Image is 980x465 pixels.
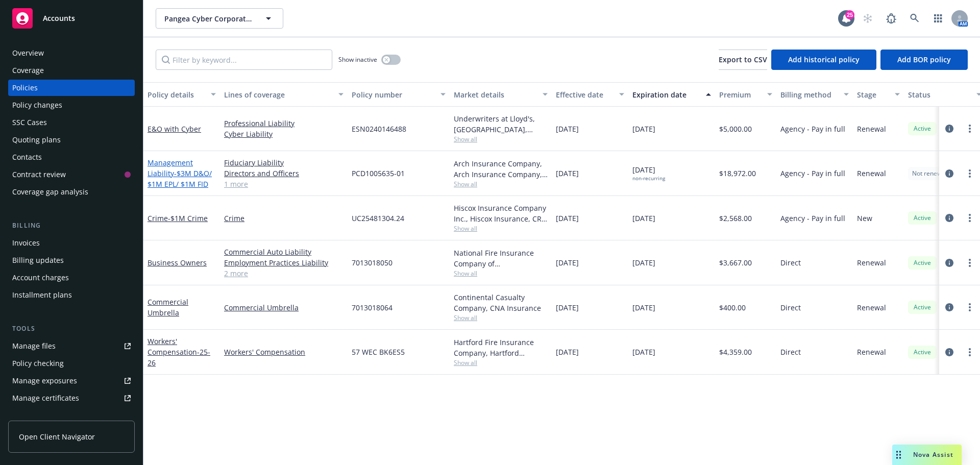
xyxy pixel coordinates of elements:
div: Billing updates [12,252,64,268]
a: Fiduciary Liability [224,157,344,168]
div: Installment plans [12,287,72,303]
button: Lines of coverage [220,82,348,107]
span: Show all [454,135,548,143]
button: Export to CSV [719,50,767,70]
div: Manage exposures [12,373,77,389]
span: Show all [454,180,548,188]
span: Agency - Pay in full [780,124,845,134]
span: $5,000.00 [719,124,752,134]
span: [DATE] [632,124,655,134]
div: Hiscox Insurance Company Inc., Hiscox Insurance, CRC Group [454,203,548,224]
span: Add BOR policy [897,55,951,64]
a: Policy changes [8,97,135,113]
span: $4,359.00 [719,347,752,357]
a: more [964,301,976,313]
a: circleInformation [943,212,955,224]
a: Installment plans [8,287,135,303]
span: Active [912,213,933,223]
a: Contacts [8,149,135,165]
a: Switch app [928,8,948,29]
span: Active [912,258,933,267]
span: [DATE] [556,347,579,357]
span: Export to CSV [719,55,767,64]
span: Show all [454,358,548,367]
span: Open Client Navigator [19,431,95,442]
a: Policies [8,80,135,96]
div: Drag to move [892,445,905,465]
div: Policy changes [12,97,62,113]
a: Search [904,8,925,29]
div: Arch Insurance Company, Arch Insurance Company, CRC Group [454,158,548,180]
button: Add BOR policy [880,50,968,70]
a: Policy checking [8,355,135,372]
span: 7013018050 [352,257,393,268]
span: Direct [780,257,801,268]
span: $2,568.00 [719,213,752,224]
a: Crime [224,213,344,224]
span: Agency - Pay in full [780,213,845,224]
a: circleInformation [943,346,955,358]
span: Agency - Pay in full [780,168,845,179]
span: Add historical policy [788,55,860,64]
span: 57 WEC BK6ES5 [352,347,405,357]
div: Overview [12,45,44,61]
button: Stage [853,82,904,107]
a: Contract review [8,166,135,183]
span: 7013018064 [352,302,393,313]
button: Nova Assist [892,445,962,465]
span: $18,972.00 [719,168,756,179]
button: Premium [715,82,776,107]
button: Market details [450,82,552,107]
a: Management Liability [148,158,212,189]
div: Manage files [12,338,56,354]
span: - $1M Crime [168,213,208,223]
a: Commercial Auto Liability [224,247,344,257]
span: [DATE] [632,257,655,268]
span: Show inactive [338,55,377,64]
button: Expiration date [628,82,715,107]
a: Accounts [8,4,135,33]
a: Cyber Liability [224,129,344,139]
div: Market details [454,89,536,100]
span: [DATE] [556,168,579,179]
div: Quoting plans [12,132,61,148]
span: Active [912,303,933,312]
span: [DATE] [632,213,655,224]
a: Workers' Compensation [148,336,210,368]
a: Quoting plans [8,132,135,148]
span: ESN0240146488 [352,124,406,134]
div: Contract review [12,166,66,183]
span: Show all [454,224,548,233]
a: E&O with Cyber [148,124,201,134]
div: Coverage gap analysis [12,184,88,200]
a: circleInformation [943,257,955,269]
a: Manage files [8,338,135,354]
a: Professional Liability [224,118,344,129]
a: Report a Bug [881,8,901,29]
a: Business Owners [148,258,207,267]
button: Pangea Cyber Corporation [156,8,283,29]
a: Manage exposures [8,373,135,389]
a: Workers' Compensation [224,347,344,357]
div: 25 [845,10,854,19]
span: Renewal [857,257,886,268]
div: Policies [12,80,38,96]
div: Policy number [352,89,434,100]
span: Renewal [857,302,886,313]
a: Coverage [8,62,135,79]
a: circleInformation [943,167,955,180]
div: Expiration date [632,89,700,100]
div: Billing [8,221,135,231]
div: Underwriters at Lloyd's, [GEOGRAPHIC_DATA], [PERSON_NAME] of London, CRC Group [454,113,548,135]
span: New [857,213,872,224]
a: Manage certificates [8,390,135,406]
span: Renewal [857,168,886,179]
div: Billing method [780,89,838,100]
div: Effective date [556,89,613,100]
div: SSC Cases [12,114,47,131]
span: [DATE] [632,347,655,357]
div: Tools [8,324,135,334]
span: $400.00 [719,302,746,313]
div: Contacts [12,149,42,165]
button: Policy details [143,82,220,107]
